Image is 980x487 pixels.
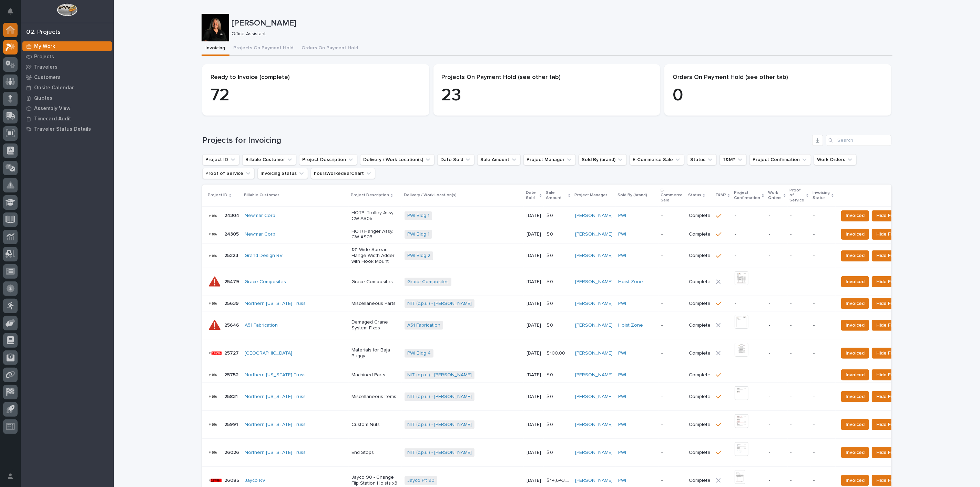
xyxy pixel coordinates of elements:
a: NIT (c.p.u.) - [PERSON_NAME] [407,372,472,378]
p: - [796,301,813,307]
p: Jayco 90 - Change Flip Station Hoists x3 [351,475,399,486]
button: Project ID [202,154,239,165]
button: Notifications [3,4,18,19]
p: - [661,231,683,237]
p: Complete [689,478,711,484]
a: PWI [618,301,626,307]
p: 23 [442,85,652,106]
span: Invoiced [851,392,870,401]
p: Work Orders [768,189,787,202]
a: Jayco RV [245,478,265,484]
a: [PERSON_NAME] [575,372,613,378]
button: hoursWorkedBarChart [311,168,375,179]
span: Hide From List [881,211,914,220]
p: 25479 [224,278,241,285]
button: Orders On Payment Hold [298,41,363,56]
p: $ 0 [547,211,554,219]
button: Invoiced [846,276,874,287]
h1: Projects for Invoicing [202,136,809,146]
p: 25727 [224,349,240,356]
p: - [796,478,813,484]
p: $ 0 [547,299,554,307]
p: Timecard Audit [34,116,71,122]
p: Complete [689,450,711,456]
p: [DATE] [527,394,541,400]
button: Projects On Payment Hold [229,41,298,56]
a: Traveler Status Details [21,124,114,134]
p: - [769,372,790,378]
p: [DATE] [527,372,541,378]
p: - [796,231,813,237]
p: - [769,213,790,219]
p: Complete [689,372,711,378]
button: Invoiced [846,348,874,359]
p: [DATE] [527,231,541,237]
button: Status [687,154,717,165]
p: - [661,253,683,259]
tr: 2564625646 A51 Fabrication Damaged Crane System FixesA51 Fabrication [DATE]$ 0$ 0 [PERSON_NAME] H... [202,311,929,339]
p: - [661,394,683,400]
p: - [661,478,683,484]
p: Proof of Service [795,187,810,204]
span: Hide From List [881,420,914,429]
a: [PERSON_NAME] [575,301,613,307]
p: 24304 [224,211,241,219]
p: Project Manager [574,191,607,199]
p: Project Confirmation [734,189,760,202]
div: Notifications [9,8,18,19]
p: - [769,231,790,237]
p: $ 0 [547,251,554,259]
a: NIT (c.p.u.) - [PERSON_NAME] [407,450,472,456]
p: Complete [689,301,711,307]
a: [PERSON_NAME] [575,231,613,237]
button: Project Description [299,154,357,165]
p: Delivery / Work Location(s) [404,191,457,199]
p: 72 [211,85,421,106]
button: Invoiced [846,250,874,261]
p: My Work [34,43,55,50]
button: Sale Amount [477,154,521,165]
button: Billable Customer [242,154,296,165]
tr: 2563925639 Northern [US_STATE] Truss Miscellaneous PartsNIT (c.p.u.) - [PERSON_NAME] [DATE]$ 0$ 0... [202,296,929,311]
p: - [769,322,790,328]
p: $ 100.00 [547,349,566,356]
p: - [661,322,683,328]
p: - [769,450,790,456]
a: Projects [21,51,114,62]
p: - [818,279,838,285]
p: - [796,422,813,428]
button: Hide From List [877,210,918,221]
button: Hide From List [877,447,918,458]
p: Date Sold [526,189,538,202]
span: Hide From List [881,251,914,260]
a: Northern [US_STATE] Truss [245,422,306,428]
button: Invoicing [202,41,229,56]
input: Search [826,135,891,146]
p: Complete [689,322,711,328]
button: Date Sold [437,154,474,165]
p: Office Assistant [232,31,887,37]
p: Custom Nuts [351,422,399,428]
div: 02. Projects [26,29,61,36]
a: Quotes [21,93,114,103]
p: - [818,422,838,428]
a: [PERSON_NAME] [575,394,613,400]
span: Hide From List [881,299,914,308]
button: Invoiced [846,210,874,221]
p: $ 0 [547,371,554,378]
p: [DATE] [527,213,541,219]
p: Complete [689,350,711,356]
p: Ready to Invoice (complete) [211,74,421,81]
a: A51 Fabrication [245,322,278,328]
a: PWI [618,372,626,378]
button: Hide From List [877,250,918,261]
button: Project Manager [523,154,576,165]
p: Complete [689,279,711,285]
a: Newmar Corp [245,213,275,219]
p: $ 0 [547,448,554,456]
span: Invoiced [851,278,870,286]
p: 24305 [224,230,240,237]
p: - [796,279,813,285]
p: Projects On Payment Hold (see other tab) [442,74,652,81]
p: $ 0 [547,321,554,328]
